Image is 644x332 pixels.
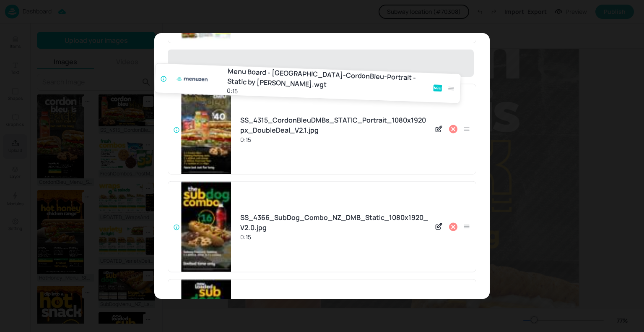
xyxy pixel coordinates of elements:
img: zcWcJZmY7Pux3Tm9TmXmdw%3D%3D [181,84,231,174]
div: 0:15 [240,135,429,144]
img: GLa0AoXbTiljUEjYWW431A%3D%3D [181,182,231,272]
div: SS_4366_SubDog_Combo_NZ_DMB_Static_1080x1920_V2.0.jpg [240,212,429,233]
div: SS_4315_CordonBleuDMBs_STATIC_Portrait_1080x1920px_DoubleDeal_V2.1.jpg [240,115,429,135]
div: 0:15 [240,233,429,241]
